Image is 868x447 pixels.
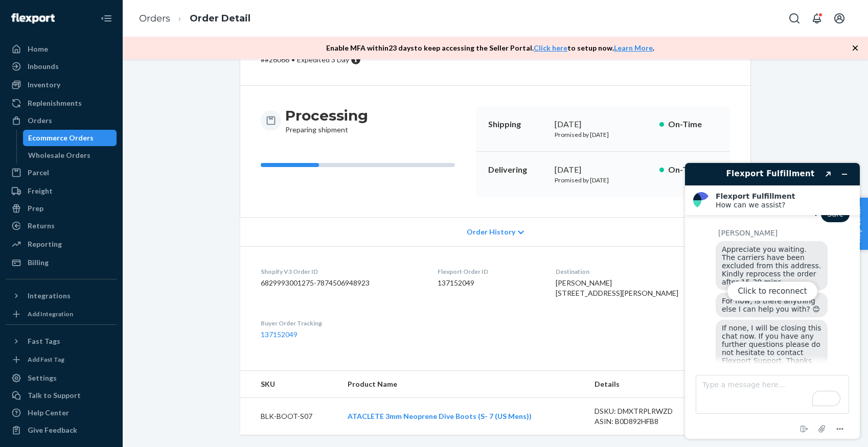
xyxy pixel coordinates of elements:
[6,333,117,349] button: Fast Tags
[668,119,718,130] p: On-Time
[6,183,117,199] a: Freight
[28,221,55,231] div: Returns
[348,412,532,420] a: ATACLETE 3mm Neoprene Dive Boots (S- 7 (US Mens))
[467,227,515,237] span: Order History
[6,77,117,93] a: Inventory
[829,8,850,29] button: Open account menu
[96,8,117,29] button: Close Navigation
[23,130,117,146] a: Ecommerce Orders
[291,55,295,64] span: •
[261,55,370,65] p: # #26066
[28,168,49,178] div: Parcel
[6,218,117,234] a: Returns
[668,164,718,176] p: On-Time
[6,370,117,386] a: Settings
[677,155,868,447] iframe: To enrich screen reader interactions, please activate Accessibility in Grammarly extension settings
[28,203,43,214] div: Prep
[28,98,82,108] div: Replenishments
[190,13,250,24] a: Order Detail
[6,41,117,57] a: Home
[6,200,117,217] a: Prep
[28,310,73,318] div: Add Integration
[28,61,59,72] div: Inbounds
[28,239,62,249] div: Reporting
[6,58,117,75] a: Inbounds
[6,164,117,181] a: Parcel
[28,80,60,90] div: Inventory
[11,13,55,23] img: Flexport logo
[555,119,651,130] div: [DATE]
[784,8,805,29] button: Open Search Box
[555,176,651,184] p: Promised by [DATE]
[595,416,691,427] div: ASIN: B0D892HFB8
[555,130,651,139] p: Promised by [DATE]
[28,186,53,196] div: Freight
[438,278,540,288] dd: 137152049
[6,354,117,366] a: Add Fast Tag
[556,267,730,276] dt: Destination
[28,150,90,160] div: Wholesale Orders
[285,106,368,135] div: Preparing shipment
[28,373,57,383] div: Settings
[28,44,48,54] div: Home
[614,43,653,52] a: Learn More
[139,13,170,24] a: Orders
[28,133,94,143] div: Ecommerce Orders
[297,55,349,64] span: Expedited 3 Day
[28,408,69,418] div: Help Center
[28,355,64,364] div: Add Fast Tag
[595,406,691,416] div: DSKU: DMXTRPLRWZD
[131,4,259,34] ol: breadcrumbs
[28,336,60,346] div: Fast Tags
[28,390,81,401] div: Talk to Support
[285,106,368,125] h3: Processing
[6,95,117,111] a: Replenishments
[6,288,117,304] button: Integrations
[28,425,77,435] div: Give Feedback
[28,291,71,301] div: Integrations
[6,308,117,320] a: Add Integration
[807,8,827,29] button: Open notifications
[28,115,52,126] div: Orders
[28,257,49,268] div: Billing
[586,371,699,398] th: Details
[24,7,45,16] span: Chat
[6,422,117,438] button: Give Feedback
[326,43,654,53] p: Enable MFA within 23 days to keep accessing the Seller Portal. to setup now. .
[6,236,117,252] a: Reporting
[23,147,117,163] a: Wholesale Orders
[6,254,117,271] a: Billing
[6,387,117,404] button: Talk to Support
[240,371,339,398] th: SKU
[488,119,546,130] p: Shipping
[339,371,587,398] th: Product Name
[6,112,117,129] a: Orders
[240,398,339,435] td: BLK-BOOT-S07
[261,267,421,276] dt: Shopify V3 Order ID
[261,330,298,339] a: 137152049
[438,267,540,276] dt: Flexport Order ID
[556,278,678,297] span: [PERSON_NAME] [STREET_ADDRESS][PERSON_NAME]
[488,164,546,176] p: Delivering
[534,43,567,52] a: Click here
[261,278,421,288] dd: 6829993001275-7874506948923
[6,405,117,421] a: Help Center
[555,164,651,176] div: [DATE]
[261,319,421,327] dt: Buyer Order Tracking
